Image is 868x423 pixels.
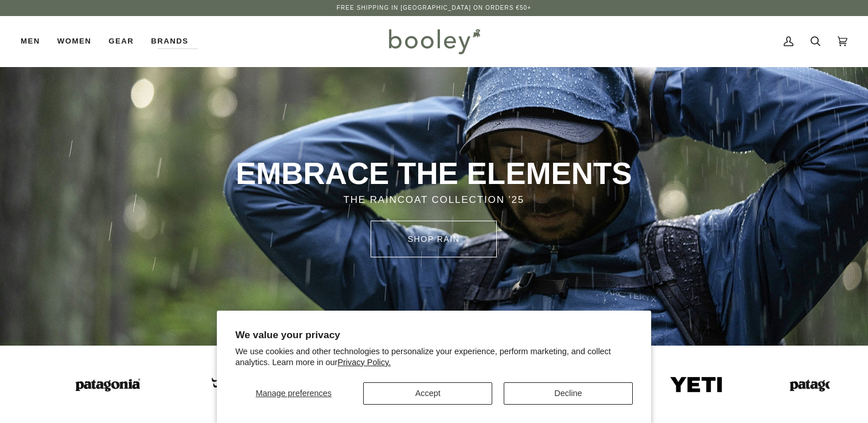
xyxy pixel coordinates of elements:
a: Privacy Policy. [337,358,391,367]
a: Brands [142,16,197,66]
p: THE RAINCOAT COLLECTION '25 [178,193,690,207]
p: Free Shipping in [GEOGRAPHIC_DATA] on Orders €50+ [337,3,531,13]
span: Gear [108,36,134,47]
img: Booley [384,25,484,58]
p: We use cookies and other technologies to personalize your experience, perform marketing, and coll... [235,346,633,368]
button: Manage preferences [235,382,352,405]
a: Men [21,16,49,66]
a: Women [49,16,100,66]
a: SHOP rain [371,221,497,257]
a: Gear [100,16,142,66]
span: Manage preferences [256,389,332,398]
span: Men [21,36,40,47]
span: Brands [151,36,188,47]
h2: We value your privacy [235,329,633,341]
button: Decline [504,382,633,405]
button: Accept [363,382,492,405]
p: EMBRACE THE ELEMENTS [178,155,690,193]
span: Women [57,36,91,47]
